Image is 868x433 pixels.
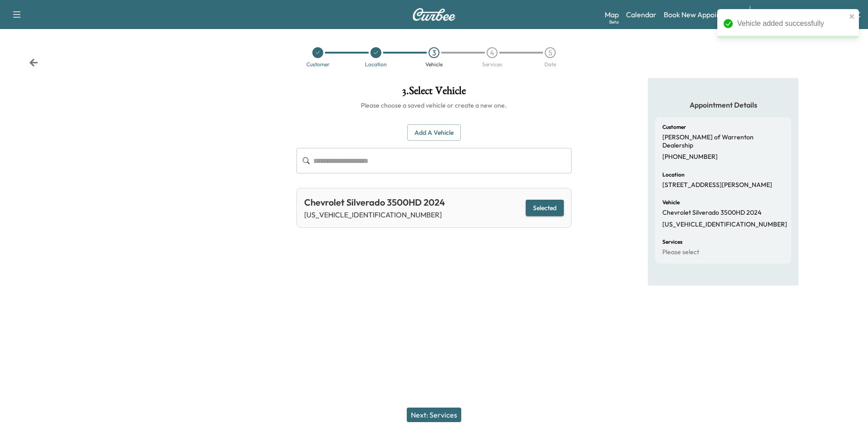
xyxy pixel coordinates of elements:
button: close [849,13,855,20]
a: MapBeta [605,9,619,20]
button: Add a Vehicle [407,124,461,141]
div: 5 [545,47,556,58]
div: Vehicle [425,62,443,67]
p: Please select [662,248,699,256]
a: Book New Appointment [664,9,740,20]
p: [PERSON_NAME] of Warrenton Dealership [662,133,784,149]
h6: Customer [662,124,686,130]
h6: Vehicle [662,200,680,205]
h6: Please choose a saved vehicle or create a new one. [296,101,571,110]
button: Next: Services [407,408,461,422]
p: [PHONE_NUMBER] [662,153,718,161]
div: Location [365,62,387,67]
div: Vehicle added successfully [737,18,846,29]
h5: Appointment Details [655,100,791,110]
p: [STREET_ADDRESS][PERSON_NAME] [662,181,772,189]
p: [US_VEHICLE_IDENTIFICATION_NUMBER] [304,209,445,220]
a: Calendar [626,9,656,20]
h1: 3 . Select Vehicle [296,85,571,101]
h6: Location [662,172,685,177]
div: 3 [429,47,439,58]
div: Services [482,62,502,67]
p: Chevrolet Silverado 3500HD 2024 [662,209,761,217]
div: Chevrolet Silverado 3500HD 2024 [304,196,445,209]
img: Curbee Logo [412,8,456,21]
div: Back [29,58,38,67]
div: Date [544,62,556,67]
div: 4 [487,47,498,58]
p: [US_VEHICLE_IDENTIFICATION_NUMBER] [662,221,787,229]
div: Beta [609,19,619,25]
button: Selected [526,200,564,216]
h6: Services [662,239,682,245]
div: Customer [306,62,330,67]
